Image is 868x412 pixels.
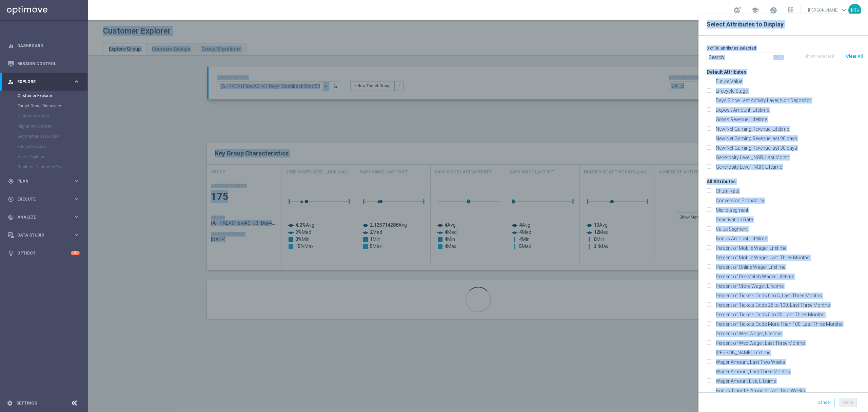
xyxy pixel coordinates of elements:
[8,244,80,262] div: Optibot
[713,369,863,375] label: Wager Amount, Last Three Months
[73,232,80,238] i: keyboard_arrow_right
[7,196,80,202] button: play_circle_outline Execute keyboard_arrow_right
[707,69,863,75] h3: Default Attributes
[7,61,80,67] button: Mission Control
[73,178,80,184] i: keyboard_arrow_right
[713,245,863,251] label: Percent of Mobile Wager, Lifetime
[73,214,80,220] i: keyboard_arrow_right
[17,179,73,183] span: Plan
[713,78,863,85] label: Future Value
[17,233,73,237] span: Data Studio
[16,401,37,405] a: Settings
[713,116,863,123] label: Gross Revenue, Lifetime
[713,97,863,104] label: Days Since Last Activity Layer, Non Depositor
[713,88,863,94] label: Lifecycle Stage
[17,244,71,262] a: Optibot
[713,164,863,170] label: Generosity Level _NGR, Lifetime
[73,196,80,202] i: keyboard_arrow_right
[18,93,71,98] a: Customer Explorer
[17,197,73,201] span: Execute
[713,312,863,318] label: Percent of Tickets Odds 5 to 25, Last Three Months
[707,45,863,51] p: 0 of 30 attributes selected
[8,196,73,202] div: Execute
[713,226,863,232] label: Value Segment
[7,79,80,85] button: person_search Explore keyboard_arrow_right
[713,378,863,384] label: Wager Amount Live, Lifetime
[7,250,80,256] button: lightbulb Optibot 5
[7,232,80,238] button: Data Studio keyboard_arrow_right
[8,196,14,202] i: play_circle_outline
[18,91,87,101] div: Customer Explorer
[713,107,863,113] label: Deposit Amount, Lifetime
[8,178,14,184] i: gps_fixed
[713,264,863,270] label: Percent of Online Wager, Lifetime
[713,145,863,151] label: New Net Gaming Revenue last 30 days
[814,398,834,407] button: Cancel
[7,400,13,406] i: settings
[713,274,863,280] label: Percent of Pre-Match Wager, Lifetime
[848,4,861,17] div: PG
[840,398,857,407] button: Done
[18,152,87,162] div: Visits Explorer
[707,20,860,29] h2: Select Attributes to Display
[707,53,780,62] input: Search
[18,111,87,121] div: Customer Model
[7,43,80,49] button: equalizer Dashboard
[18,162,87,172] div: Realtime Customer Profile
[713,198,863,204] label: Conversion Probability
[8,43,14,49] i: equalizer
[713,283,863,289] label: Percent of Store Wager, Lifetime
[713,388,863,394] label: Bonus Transfer Amount, Last Two Weeks
[8,232,73,238] div: Data Studio
[71,251,80,255] div: 5
[7,179,80,184] button: gps_fixed Plan keyboard_arrow_right
[713,302,863,308] label: Percent of Tickets Odds 25 to 100, Last Three Months
[17,55,80,73] a: Mission Control
[713,154,863,161] label: Generosity Level _NGR, Last Month
[8,214,73,220] div: Analyze
[751,6,759,14] span: school
[18,131,87,142] div: Segmentation Explorer
[8,79,73,85] div: Explore
[8,79,14,85] i: person_search
[713,255,863,261] label: Percent of Mobile Wager, Last Three Months
[73,78,80,85] i: keyboard_arrow_right
[17,215,73,219] span: Analyze
[17,37,80,55] a: Dashboard
[8,250,14,256] i: lightbulb
[18,121,87,131] div: Migration Explorer
[7,214,80,220] button: track_changes Analyze keyboard_arrow_right
[18,142,87,152] div: Funnel Explorer
[713,207,863,213] label: Micro-segment
[713,350,863,356] label: [PERSON_NAME], Lifetime
[8,55,80,73] div: Mission Control
[713,188,863,194] label: Churn Rate
[807,5,848,15] a: [PERSON_NAME]keyboard_arrow_down
[713,135,863,142] label: New Net Gaming Revenue last 90 days
[17,80,73,84] span: Explore
[713,293,863,299] label: Percent of Tickets Odds 0 to 5, Last Three Months
[845,53,863,60] button: Clear All
[713,236,863,242] label: Bonus Amount, Lifetime
[773,55,779,60] i: search
[713,331,863,337] label: Percent of Web Wager, Lifetime
[840,6,848,14] span: keyboard_arrow_down
[713,359,863,365] label: Wager Amount, Last Two Weeks
[8,178,73,184] div: Plan
[8,37,80,55] div: Dashboard
[713,321,863,327] label: Percent of Tickets Odds More Than 100, Last Three Months
[18,101,87,111] div: Target Group Discovery
[713,217,863,223] label: Reactivation Rate
[18,103,71,109] a: Target Group Discovery
[713,126,863,132] label: New Net Gaming Revenue, Lifetime
[707,179,863,185] h3: All Attributes
[713,340,863,346] label: Percent of Web Wager, Last Three Months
